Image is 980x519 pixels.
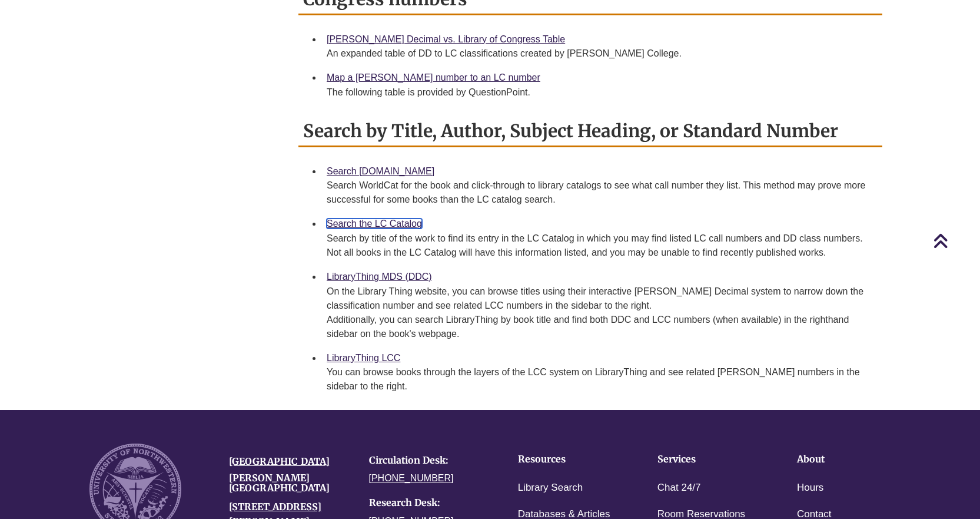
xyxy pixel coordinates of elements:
a: Hours [797,480,823,497]
div: On the Library Thing website, you can browse titles using their interactive [PERSON_NAME] Decimal... [327,285,873,341]
a: [PERSON_NAME] Decimal vs. Library of Congress Table [327,34,565,44]
a: LibraryThing MDS (DDC) [327,272,432,282]
h2: Search by Title, Author, Subject Heading, or Standard Number [298,116,882,147]
a: [GEOGRAPHIC_DATA] [229,455,330,467]
h4: Research Desk: [369,498,491,508]
div: Search by title of the work to find its entry in the LC Catalog in which you may find listed LC c... [327,232,873,260]
div: An expanded table of DD to LC classifications created by [PERSON_NAME] College. [327,47,873,61]
h4: Circulation Desk: [369,455,491,466]
div: Search WorldCat for the book and click-through to library catalogs to see what call number they l... [327,178,873,207]
a: LibraryThing LCC [327,353,400,363]
a: Back to Top [933,233,977,249]
a: Library Search [518,480,583,497]
h4: Services [657,454,760,465]
a: [PHONE_NUMBER] [369,473,454,483]
div: You can browse books through the layers of the LCC system on LibraryThing and see related [PERSON... [327,365,873,394]
a: Chat 24/7 [657,480,701,497]
a: Search the LC Catalog [327,219,422,229]
h4: Resources [518,454,621,465]
h4: [PERSON_NAME][GEOGRAPHIC_DATA] [229,473,351,494]
div: The following table is provided by QuestionPoint. [327,85,873,100]
h4: About [797,454,900,465]
a: Search [DOMAIN_NAME] [327,166,434,176]
a: Map a [PERSON_NAME] number to an LC number [327,72,540,82]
